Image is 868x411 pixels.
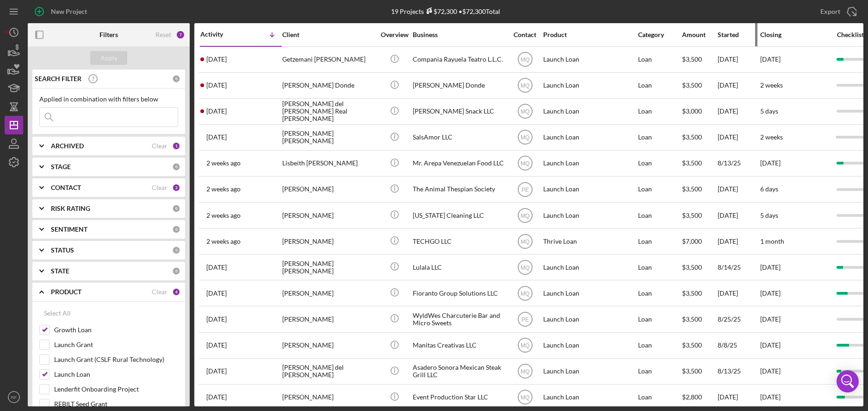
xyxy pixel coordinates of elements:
time: 5 days [760,211,778,219]
button: RF [5,388,23,406]
div: [DATE] [718,281,759,305]
div: [PERSON_NAME] [282,333,375,358]
div: 0 [172,267,180,275]
time: 2025-09-08 22:19 [206,238,241,245]
div: [US_STATE] Cleaning LLC [413,203,505,228]
div: Activity [200,31,241,38]
button: Select All [39,304,75,322]
span: $3,500 [682,55,702,63]
div: Launch Loan [543,203,636,228]
time: 2025-09-18 18:51 [206,82,227,89]
div: Clear [152,184,167,191]
div: [DATE] [718,229,759,253]
time: 2025-08-28 02:47 [206,290,227,297]
div: WyldWes Charcuterie Bar and Micro Sweets [413,307,505,331]
span: $3,500 [682,185,702,193]
text: RF [11,395,17,400]
label: REBILT Seed Grant [54,399,178,409]
time: 2 weeks [760,81,783,89]
div: Launch Loan [543,385,636,410]
time: 2025-08-12 02:04 [206,393,227,401]
div: Launch Loan [543,47,636,72]
div: [PERSON_NAME] del [PERSON_NAME] Real [PERSON_NAME] [282,99,375,124]
text: MQ [521,82,529,89]
time: 2025-08-19 23:36 [206,341,227,349]
div: Loan [638,203,681,228]
div: 1 [172,142,180,150]
time: 2025-08-14 19:05 [206,367,227,375]
time: 2025-09-16 15:59 [206,133,227,141]
text: MQ [521,264,529,271]
b: SENTIMENT [51,226,87,233]
time: 2025-09-16 17:08 [206,107,227,115]
div: [DATE] [718,125,759,150]
label: Launch Grant (CSLF Rural Technology) [54,355,178,364]
div: Loan [638,47,681,72]
div: 19 Projects • $72,300 Total [391,7,500,15]
div: 8/14/25 [718,255,759,279]
span: $3,000 [682,107,702,115]
div: Loan [638,385,681,410]
div: Reset [155,31,171,38]
div: Business [413,31,505,38]
span: $3,500 [682,211,702,219]
label: Launch Grant [54,340,178,349]
time: [DATE] [760,393,781,401]
div: 0 [172,163,180,171]
div: Applied in combination with filters below [39,95,178,103]
button: Export [811,2,863,21]
div: Getzemani [PERSON_NAME] [282,47,375,72]
div: Clear [152,142,167,150]
div: Loan [638,73,681,98]
div: [DATE] [718,47,759,72]
div: $72,300 [424,7,457,15]
div: Launch Loan [543,99,636,124]
div: Launch Loan [543,333,636,358]
div: Export [820,2,840,21]
div: [PERSON_NAME] [282,307,375,331]
b: Filters [99,31,118,38]
div: Fioranto Group Solutions LLC [413,281,505,305]
text: MQ [521,394,529,401]
span: $3,500 [682,81,702,89]
div: Clear [152,288,167,296]
div: Loan [638,281,681,305]
div: [PERSON_NAME] Donde [413,73,505,98]
time: 2025-09-09 22:20 [206,212,241,219]
div: Launch Loan [543,177,636,202]
div: 2 [172,183,180,192]
div: [PERSON_NAME] [PERSON_NAME] [282,255,375,279]
text: PE [521,186,528,193]
time: 2025-08-29 17:57 [206,264,227,271]
button: New Project [28,2,96,21]
div: Category [638,31,681,38]
div: [PERSON_NAME] Donde [282,73,375,98]
div: Launch Loan [543,151,636,176]
time: [DATE] [760,341,781,349]
text: MQ [521,212,529,219]
div: [DATE] [718,177,759,202]
div: 0 [172,225,180,234]
text: MQ [521,290,529,297]
div: Loan [638,125,681,150]
time: 1 month [760,237,784,245]
b: CONTACT [51,184,81,191]
div: [PERSON_NAME] [PERSON_NAME] [282,125,375,150]
div: SalsAmor LLC [413,125,505,150]
span: $3,500 [682,159,702,167]
time: [DATE] [760,263,781,271]
div: Amount [682,31,717,38]
time: [DATE] [760,289,781,297]
time: [DATE] [760,159,781,167]
div: Started [718,31,759,38]
b: PRODUCT [51,288,81,296]
div: 8/8/25 [718,333,759,358]
div: Product [543,31,636,38]
time: 2025-09-11 16:14 [206,159,241,167]
div: Lulala LLC [413,255,505,279]
div: Loan [638,255,681,279]
span: $3,500 [682,367,702,375]
div: Event Production Star LLC [413,385,505,410]
div: Manitas Creativas LLC [413,333,505,358]
text: MQ [521,57,529,63]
